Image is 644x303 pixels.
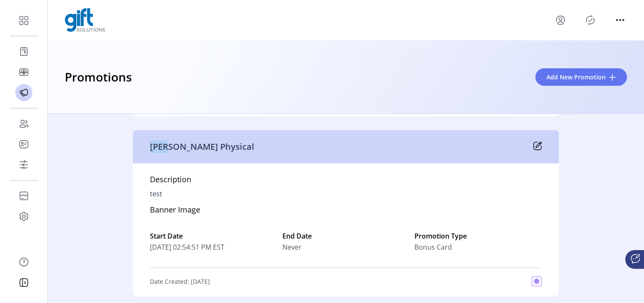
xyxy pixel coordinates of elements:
[414,231,542,241] label: Promotion Type
[546,73,606,82] span: Add New Promotion
[150,204,200,219] h5: Banner Image
[282,242,302,252] span: Never
[65,8,105,32] img: logo
[584,13,597,27] button: Publisher Panel
[65,68,132,87] h3: Promotions
[282,231,410,241] label: End Date
[535,68,627,86] button: Add New Promotion
[150,277,210,286] p: Date Created: [DATE]
[150,189,162,199] p: test
[150,231,277,241] label: Start Date
[150,140,254,153] p: [PERSON_NAME] Physical
[150,242,277,252] span: [DATE] 02:54:51 PM EST
[414,242,452,252] span: Bonus Card
[613,13,627,27] button: menu
[150,174,191,189] h5: Description
[554,13,567,27] button: menu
